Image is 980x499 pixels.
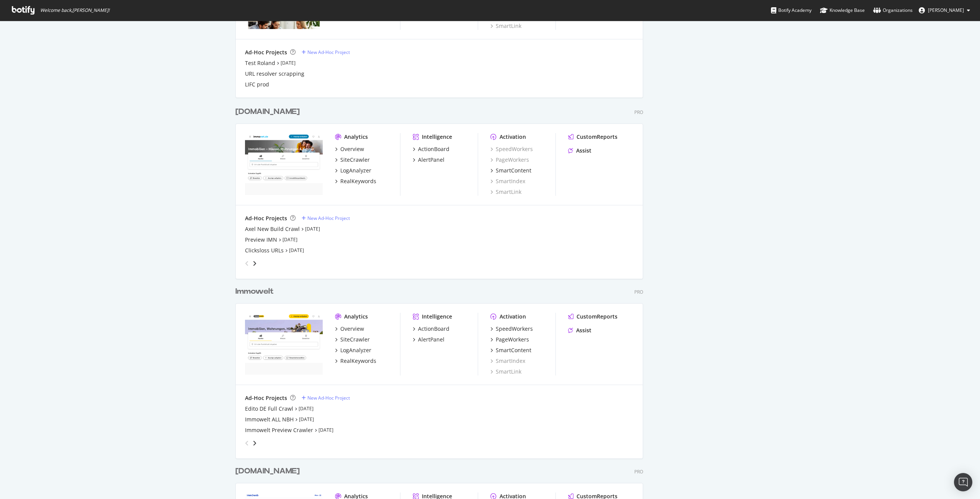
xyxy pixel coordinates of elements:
a: Preview IMN [245,236,277,244]
div: [DOMAIN_NAME] [235,106,300,117]
div: Pro [634,468,643,475]
a: LogAnalyzer [335,167,371,174]
div: New Ad-Hoc Project [307,395,350,401]
button: [PERSON_NAME] [913,4,976,16]
span: Welcome back, [PERSON_NAME] ! [40,7,109,13]
a: SmartContent [490,167,531,174]
div: RealKeywords [340,357,376,365]
a: RealKeywords [335,357,376,365]
div: ActionBoard [418,145,449,153]
div: LogAnalyzer [340,167,371,174]
a: SmartLink [490,22,521,30]
div: Open Intercom Messenger [954,473,972,491]
div: Immowelt [235,286,274,297]
div: Ad-Hoc Projects [245,394,287,402]
a: SpeedWorkers [490,145,533,153]
div: PageWorkers [490,156,529,164]
div: SmartIndex [490,357,525,365]
a: Assist [568,147,591,154]
div: Overview [340,325,364,333]
div: SiteCrawler [340,156,370,164]
a: Overview [335,145,364,153]
div: CustomReports [577,133,617,141]
a: New Ad-Hoc Project [302,215,350,221]
a: Overview [335,325,364,333]
a: URL resolver scrapping [245,70,304,78]
div: Organizations [873,7,913,14]
a: Edito DE Full Crawl [245,405,293,413]
a: Axel New Build Crawl [245,225,300,233]
div: SiteCrawler [340,336,370,343]
a: RealKeywords [335,177,376,185]
div: SpeedWorkers [496,325,533,333]
div: RealKeywords [340,177,376,185]
a: AlertPanel [413,156,444,164]
a: ActionBoard [413,325,449,333]
span: Sergiy Ryvkin [928,7,964,13]
a: [DATE] [283,236,297,243]
div: SmartContent [496,346,531,354]
div: Ad-Hoc Projects [245,49,287,56]
a: [DATE] [289,247,304,254]
div: Assist [576,147,591,154]
div: angle-left [242,257,252,270]
div: Intelligence [422,313,452,320]
a: Immowelt [235,286,277,297]
div: Analytics [344,133,368,141]
div: SmartContent [496,167,531,174]
a: [DATE] [318,427,333,433]
a: Immowelt ALL NBH [245,416,294,423]
div: Activation [500,313,526,320]
div: PageWorkers [496,336,529,343]
a: New Ad-Hoc Project [302,395,350,401]
a: SpeedWorkers [490,325,533,333]
a: Test Roland [245,59,275,67]
img: immowelt.de [245,313,323,375]
a: SmartContent [490,346,531,354]
div: Botify Academy [771,7,812,14]
div: New Ad-Hoc Project [307,215,350,221]
a: CustomReports [568,133,617,141]
a: SmartIndex [490,177,525,185]
a: [DATE] [281,60,296,66]
a: SiteCrawler [335,336,370,343]
div: Activation [500,133,526,141]
div: Intelligence [422,133,452,141]
a: AlertPanel [413,336,444,343]
a: Immowelt Preview Crawler [245,426,313,434]
img: immonet.de [245,133,323,195]
div: Pro [634,289,643,295]
div: Pro [634,109,643,115]
a: ActionBoard [413,145,449,153]
div: Knowledge Base [820,7,865,14]
a: LIFC prod [245,81,269,88]
div: Overview [340,145,364,153]
a: CustomReports [568,313,617,320]
a: SmartLink [490,188,521,196]
div: LogAnalyzer [340,346,371,354]
div: Ad-Hoc Projects [245,215,287,222]
a: Assist [568,327,591,334]
div: CustomReports [577,313,617,320]
div: AlertPanel [418,156,444,164]
a: [DOMAIN_NAME] [235,466,303,477]
a: SiteCrawler [335,156,370,164]
a: [DATE] [305,226,320,232]
div: Clicksloss URLs [245,247,284,254]
a: SmartLink [490,368,521,375]
a: [DATE] [299,405,314,412]
div: angle-left [242,437,252,449]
